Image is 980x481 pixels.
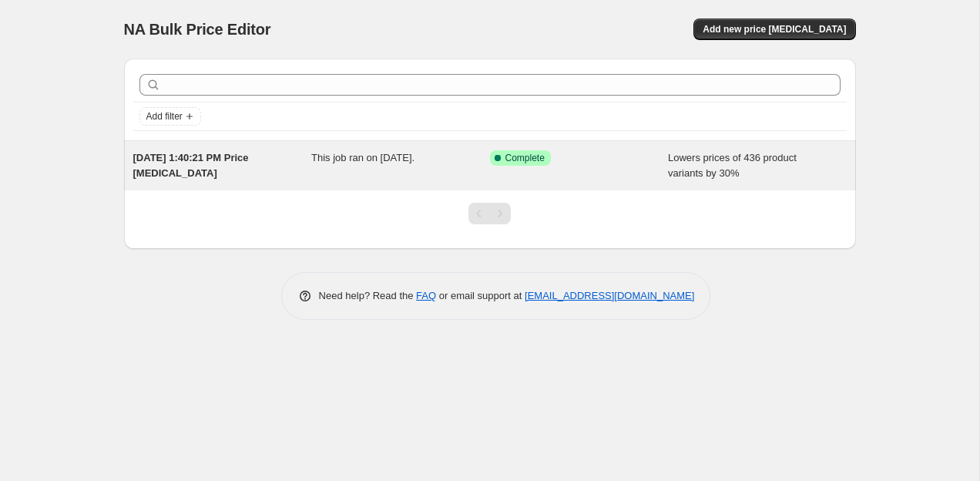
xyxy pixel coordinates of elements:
span: [DATE] 1:40:21 PM Price [MEDICAL_DATA] [133,152,249,179]
a: FAQ [416,290,436,301]
span: This job ran on [DATE]. [311,152,414,163]
button: Add filter [139,107,201,126]
nav: Pagination [468,203,511,224]
button: Add new price [MEDICAL_DATA] [693,18,855,40]
span: Need help? Read the [319,290,417,301]
span: Complete [505,152,545,164]
span: Add filter [146,110,183,123]
span: Add new price [MEDICAL_DATA] [703,23,846,35]
a: [EMAIL_ADDRESS][DOMAIN_NAME] [525,290,694,301]
span: Lowers prices of 436 product variants by 30% [668,152,797,179]
span: NA Bulk Price Editor [124,21,271,38]
span: or email support at [436,290,525,301]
